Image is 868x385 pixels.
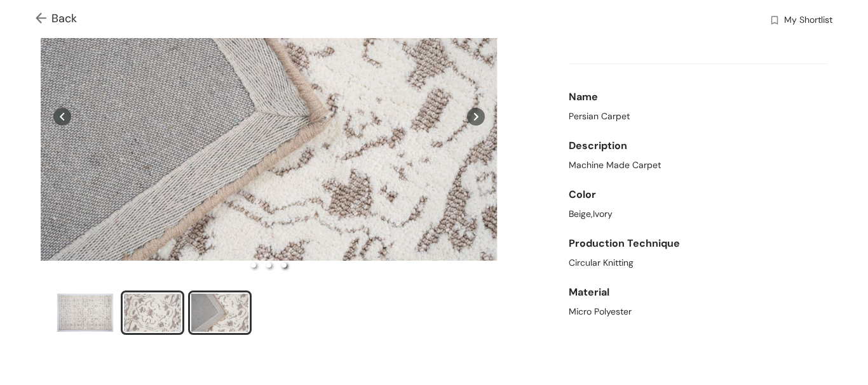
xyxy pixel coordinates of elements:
[266,263,271,268] li: slide item 2
[569,84,827,110] div: Name
[188,290,252,335] li: slide item 3
[53,290,117,335] li: slide item 1
[569,133,827,159] div: Description
[569,231,827,256] div: Production Technique
[784,13,832,29] span: My Shortlist
[569,305,827,318] div: Micro Polyester
[569,182,827,207] div: Color
[36,10,77,27] span: Back
[36,13,51,26] img: Go back
[569,256,827,270] div: Circular Knitting
[569,280,827,305] div: Material
[251,263,256,268] li: slide item 1
[281,263,287,268] li: slide item 3
[769,15,780,28] img: wishlist
[569,207,827,221] div: Beige,Ivory
[121,290,184,335] li: slide item 2
[569,110,827,123] div: Persian Carpet
[569,159,661,172] span: Machine Made Carpet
